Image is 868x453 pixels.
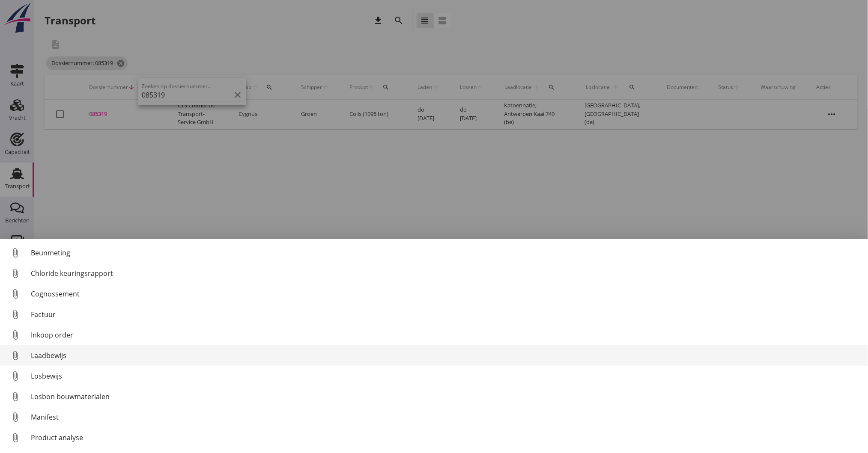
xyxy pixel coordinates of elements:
i: attach_file [9,287,22,301]
div: Inkoop order [31,330,861,340]
div: Chloride keuringsrapport [31,268,861,278]
i: attach_file [9,390,22,403]
i: attach_file [9,349,22,362]
i: attach_file [9,266,22,280]
div: Losbewijs [31,371,861,381]
i: attach_file [9,328,22,342]
div: Laadbewijs [31,350,861,361]
div: Cognossement [31,289,861,299]
div: Losbon bouwmaterialen [31,391,861,402]
div: Product analyse [31,432,861,443]
div: Manifest [31,412,861,422]
i: attach_file [9,369,22,383]
div: Factuur [31,309,861,320]
i: attach_file [9,308,22,321]
i: attach_file [9,410,22,424]
i: attach_file [9,246,22,260]
i: attach_file [9,431,22,444]
div: Beunmeting [31,248,861,258]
